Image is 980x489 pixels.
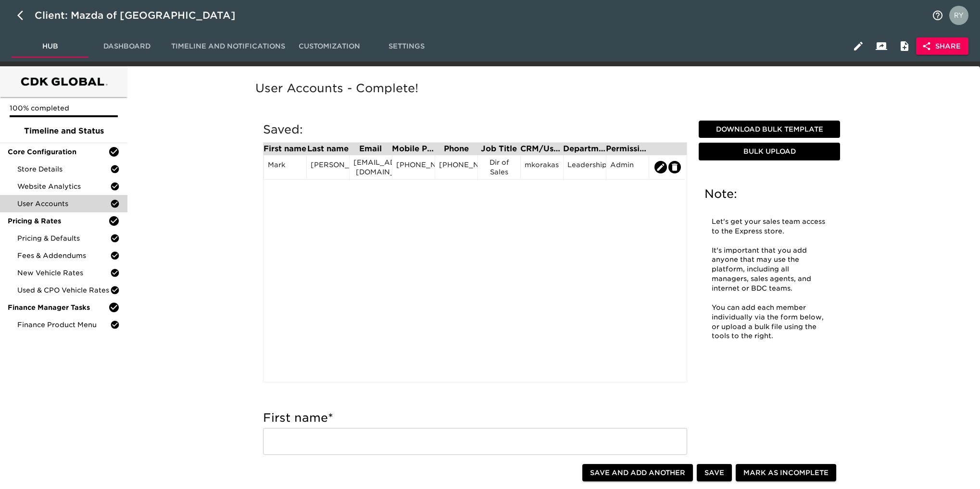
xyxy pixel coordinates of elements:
div: Last name [306,145,349,153]
span: Timeline and Status [8,125,120,137]
button: edit [668,161,681,173]
button: Bulk Upload [699,143,840,160]
span: Store Details [17,164,110,174]
div: [EMAIL_ADDRESS][DOMAIN_NAME] [353,158,388,177]
h5: First name [263,410,687,426]
div: [PERSON_NAME] [311,160,345,174]
span: User Accounts [17,199,110,208]
button: Mark as Incomplete [736,464,836,482]
span: Core Configuration [8,147,108,157]
span: Dashboard [94,40,160,52]
div: mkorakas [525,160,559,174]
h5: User Accounts - Complete! [255,81,848,96]
div: Mark [268,160,302,174]
span: Pricing & Rates [8,216,108,226]
div: Admin [610,160,645,174]
div: Mobile Phone [392,145,435,153]
span: Finance Product Menu [17,320,110,330]
div: Leadership [567,160,602,174]
div: [PHONE_NUMBER] [396,160,431,174]
button: Save [697,464,732,482]
span: Save and Add Another [590,467,685,479]
img: Profile [949,6,968,25]
span: Pricing & Defaults [17,233,110,243]
div: [PHONE_NUMBER] [439,160,474,174]
span: New Vehicle Rates [17,268,110,278]
div: First name [264,145,306,153]
span: Finance Manager Tasks [8,303,108,312]
span: Website Analytics [17,182,110,191]
div: Phone [435,145,477,153]
span: Download Bulk Template [703,123,836,135]
span: Save [704,467,724,479]
span: Hub [17,40,83,52]
button: edit [654,161,667,173]
span: Fees & Addendums [17,251,110,260]
span: Timeline and Notifications [171,40,285,52]
div: Email [349,145,392,153]
div: Job Title [477,145,520,153]
div: Dir of Sales [482,158,516,177]
span: Used & CPO Vehicle Rates [17,285,110,295]
span: Settings [374,40,439,52]
h5: Saved: [263,122,687,137]
button: Download Bulk Template [699,121,840,138]
p: 100% completed [10,103,118,113]
h5: Note: [704,186,834,202]
p: Let's get your sales team access to the Express store. [712,217,827,236]
p: It's important that you add anyone that may use the platform, including all managers, sales agent... [712,246,827,293]
div: CRM/User ID [520,145,563,153]
span: Share [924,40,961,52]
span: Mark as Incomplete [743,467,829,479]
button: Edit Hub [847,35,870,58]
button: Client View [870,35,893,58]
div: Department [563,145,606,153]
div: Permission Set [606,145,649,153]
div: Client: Mazda of [GEOGRAPHIC_DATA] [35,8,249,23]
p: You can add each member individually via the form below, or upload a bulk file using the tools to... [712,303,827,342]
button: notifications [926,4,949,27]
span: Customization [297,40,362,52]
button: Save and Add Another [582,464,693,482]
span: Bulk Upload [703,146,836,158]
button: Share [916,37,968,55]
